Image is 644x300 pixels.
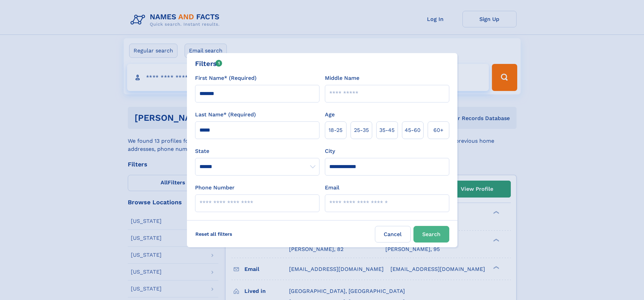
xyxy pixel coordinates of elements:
[325,147,335,155] label: City
[325,184,339,192] label: Email
[325,111,335,119] label: Age
[195,111,256,119] label: Last Name* (Required)
[325,74,359,82] label: Middle Name
[379,126,395,134] span: 35‑45
[191,226,237,242] label: Reset all filters
[375,226,411,243] label: Cancel
[354,126,369,134] span: 25‑35
[195,147,319,155] label: State
[195,74,257,82] label: First Name* (Required)
[405,126,421,134] span: 45‑60
[195,184,235,192] label: Phone Number
[329,126,342,134] span: 18‑25
[433,126,444,134] span: 60+
[195,59,222,69] div: Filters
[413,226,449,243] button: Search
